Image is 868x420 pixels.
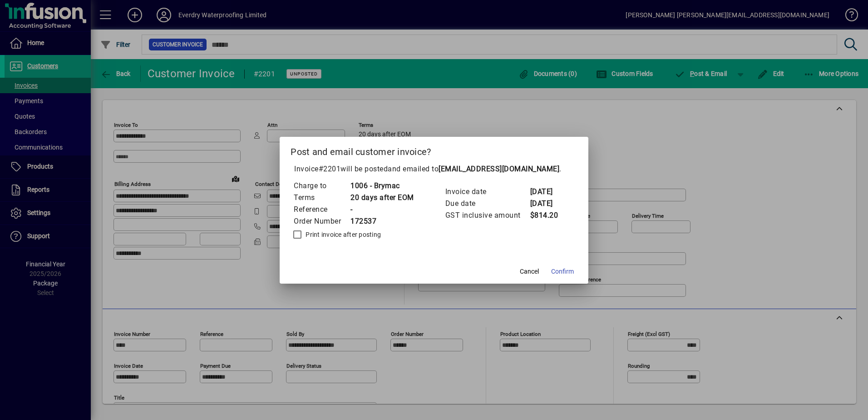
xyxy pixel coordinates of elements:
[439,165,559,173] b: [EMAIL_ADDRESS][DOMAIN_NAME]
[293,192,350,204] td: Terms
[350,215,414,227] td: 172537
[530,186,566,198] td: [DATE]
[293,215,350,227] td: Order Number
[319,165,341,173] span: #2201
[350,204,414,215] td: -
[304,230,381,239] label: Print invoice after posting
[445,198,530,210] td: Due date
[515,264,544,280] button: Cancel
[280,137,588,163] h2: Post and email customer invoice?
[445,210,530,221] td: GST inclusive amount
[530,210,566,221] td: $814.20
[445,186,530,198] td: Invoice date
[350,180,414,192] td: 1006 - Brymac
[388,165,559,173] span: and emailed to
[293,180,350,192] td: Charge to
[551,267,574,276] span: Confirm
[350,192,414,204] td: 20 days after EOM
[520,267,539,276] span: Cancel
[293,204,350,215] td: Reference
[291,164,577,175] p: Invoice will be posted .
[547,264,577,280] button: Confirm
[530,198,566,210] td: [DATE]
